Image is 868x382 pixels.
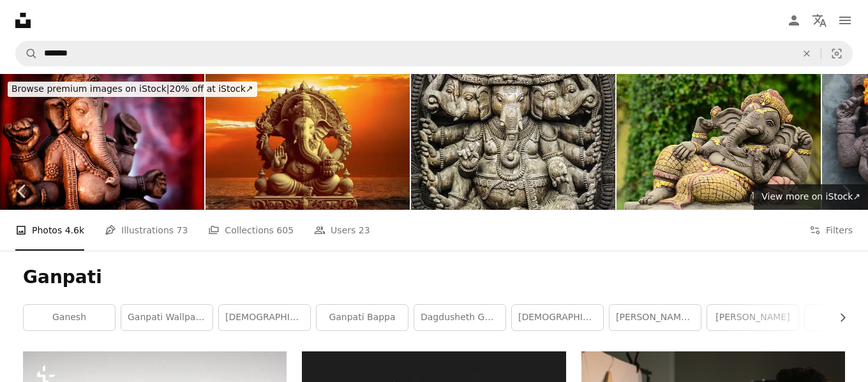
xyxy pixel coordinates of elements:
a: View more on iStock↗ [754,184,868,210]
a: [DEMOGRAPHIC_DATA] [512,305,603,330]
img: Lord Ganesh s Divine Presence on Ganesh Chaturthi [206,74,410,210]
a: [PERSON_NAME] [707,305,798,330]
a: ganesh [24,305,115,330]
a: Illustrations 73 [105,210,188,251]
h1: Ganpati [23,266,845,289]
form: Find visuals sitewide [15,41,853,66]
a: [DEMOGRAPHIC_DATA] [219,305,310,330]
img: Ganesha. [617,74,821,210]
a: Collections 605 [208,210,294,251]
a: [PERSON_NAME][DATE] [610,305,701,330]
a: Next [823,130,868,253]
a: Users 23 [314,210,370,251]
button: scroll list to the right [831,305,845,330]
span: 605 [276,223,294,237]
span: View more on iStock ↗ [761,191,860,202]
span: 73 [177,223,188,237]
button: Language [807,8,832,33]
span: Browse premium images on iStock | [11,84,169,94]
span: 23 [359,223,370,237]
button: Clear [793,41,821,66]
img: Lord Ganesha [411,74,615,210]
a: ganpati wallpaper [121,305,213,330]
button: Visual search [821,41,852,66]
button: Menu [832,8,858,33]
button: Search Unsplash [16,41,38,66]
a: Home — Unsplash [15,13,31,28]
a: dagdusheth ganpati [414,305,505,330]
button: Filters [809,210,853,251]
span: 20% off at iStock ↗ [11,84,253,94]
a: Log in / Sign up [781,8,807,33]
a: ganpati bappa [317,305,408,330]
